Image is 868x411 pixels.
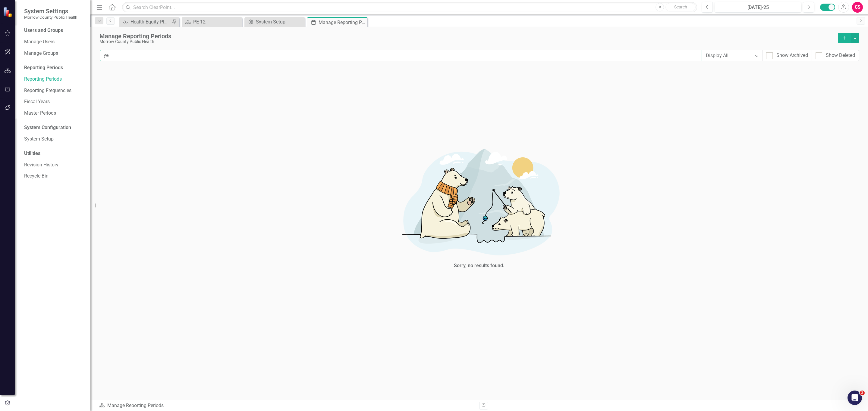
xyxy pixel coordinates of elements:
[24,87,84,94] a: Reporting Frequencies
[99,33,835,39] div: Manage Reporting Periods
[122,2,697,13] input: Search ClearPoint...
[99,402,475,409] div: Manage Reporting Periods
[24,136,84,143] a: System Setup
[24,98,84,105] a: Fiscal Years
[24,39,84,45] a: Manage Users
[454,262,505,269] div: Sorry, no results found.
[3,7,14,17] img: ClearPoint Strategy
[24,64,84,71] div: Reporting Periods
[24,110,84,117] a: Master Periods
[24,124,84,131] div: System Configuration
[193,18,241,26] div: PE-12
[100,50,702,61] input: Filter Reporting Periods...
[852,2,863,13] button: CS
[717,4,799,11] div: [DATE]-25
[319,19,366,26] div: Manage Reporting Periods
[24,173,84,180] a: Recycle Bin
[24,76,84,83] a: Reporting Periods
[860,391,865,395] span: 2
[24,8,77,15] span: System Settings
[24,162,84,168] a: Revision History
[665,3,696,11] button: Search
[24,150,84,157] div: Utilities
[183,18,241,26] a: PE-12
[674,5,687,9] span: Search
[246,18,303,26] a: System Setup
[848,391,862,405] iframe: Intercom live chat
[24,50,84,57] a: Manage Groups
[826,52,855,59] div: Show Deleted
[776,52,808,59] div: Show Archived
[256,18,303,26] div: System Setup
[389,141,570,261] img: No results found
[24,27,84,34] div: Users and Groups
[99,39,835,44] div: Morrow County Public Health
[715,2,801,13] button: [DATE]-25
[706,52,752,59] div: Display All
[121,18,170,26] a: Health Equity Plan
[131,18,170,26] div: Health Equity Plan
[24,15,77,20] small: Morrow County Public Health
